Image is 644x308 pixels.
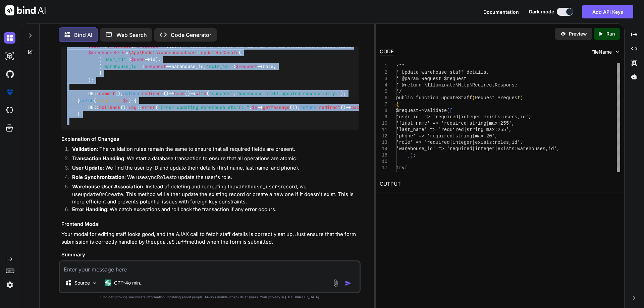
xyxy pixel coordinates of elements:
div: 10 [380,120,387,127]
span: 'user_id' [102,57,126,63]
span: FileName [591,49,612,55]
span: * @return \Illuminate\Http\RedirectResponse [396,82,517,88]
span: s,id', [515,114,531,120]
p: : The validation rules remain the same to ensure that all required fields are present. [72,145,359,153]
div: 16 [380,159,387,165]
span: $request [145,63,166,69]
span: return [300,104,316,110]
span: 'first_name' => 'required|string|max:255', [396,121,515,126]
div: 14 [380,146,387,152]
img: Pick Models [92,280,98,286]
span: $request [137,43,158,49]
span: catch [80,98,94,104]
span: ) [455,172,458,177]
span: 'user_id' => 'required|integer|exists:user [396,114,515,120]
div: 12 [380,133,387,139]
span: ( [447,108,449,113]
div: 2 [380,69,387,76]
code: warehouse_users [235,183,281,190]
span: 'last_name' => 'required|string|max:255', [396,127,512,132]
div: 9 [380,114,387,120]
span: * @param Request $request [396,76,467,81]
span: 'success' [209,91,233,97]
span: $user [131,57,145,63]
button: Documentation [483,8,519,15]
img: cloudideIcon [4,105,15,116]
span: Exception [96,98,120,104]
p: Web Search [116,31,147,39]
span: Documentation [483,9,519,15]
div: 5 [380,88,387,95]
span: 'role' => 'required|integer|exists:roles,i [396,140,515,145]
strong: Error Handling [72,206,107,212]
span: public function updateStaff [396,95,472,101]
span: DB::beginTransaction [396,172,452,177]
p: : We catch exceptions and roll back the transaction if any error occurs. [72,206,359,213]
div: 11 [380,127,387,133]
img: attachment [332,279,339,287]
span: back [351,104,362,110]
img: icon [345,280,352,287]
span: getMessage [263,104,289,110]
span: updateOrCreate [201,50,238,56]
div: 6 [380,95,387,101]
span: with [196,91,206,97]
span: d', [515,140,523,145]
h2: OUTPUT [376,176,624,192]
span: ( [452,172,455,177]
button: Add API Keys [582,5,633,18]
div: 3 [380,76,387,82]
span: ( [472,95,475,101]
span: 'phone' => 'required|string|max:20', [396,133,497,139]
span: { [405,165,407,171]
span: $e [123,98,128,104]
span: $request [236,63,257,69]
img: darkChat [4,32,15,44]
p: GPT-4o min.. [114,280,143,286]
p: Bind can provide inaccurate information, including about people. Always double-check its answers.... [59,295,361,300]
p: : We find the user by ID and update their details (first name, last name, and phone). [72,164,359,172]
div: 15 [380,152,387,159]
p: Source [74,280,90,286]
h3: Summary [61,251,359,259]
span: back [174,91,185,97]
p: : We start a database transaction to ensure that all operations are atomic. [72,155,359,163]
span: $e [252,104,257,110]
span: $warehouseUser [88,50,126,56]
span: commit [99,91,115,97]
div: 8 [380,108,387,114]
span: redirect [142,91,163,97]
code: updateOrCreate [81,191,123,198]
span: \App\Models\WarehouseUser [128,50,196,56]
p: Run [606,30,615,37]
span: 'role_id' [206,63,230,69]
span: 'warehouse_id' [102,63,139,69]
p: : We use to update the user's role. [72,174,359,181]
span: "Error updating warehouse staff: " [158,104,249,110]
span: { [396,102,399,107]
div: CODE [380,48,394,56]
div: 1 [380,63,387,69]
span: redirect [319,104,340,110]
span: Request $request [475,95,520,101]
span: 'Warehouse staff updated successfully.' [236,91,340,97]
span: [ [449,108,452,113]
span: ) [520,95,523,101]
p: Bind AI [74,31,92,39]
span: error [142,104,155,110]
span: // Update or create the link in the warehouse_users pivot table [182,43,351,49]
strong: Transaction Handling [72,155,124,162]
div: 18 [380,171,387,178]
img: GPT-4o mini [105,280,111,286]
img: preview [560,31,566,37]
span: ; [458,172,461,177]
img: githubDark [4,68,15,80]
span: * Update warehouse staff details. [396,70,489,75]
span: 'warehouse_id' => 'required|integer|exists [396,146,515,151]
strong: Warehouse User Association [72,183,143,190]
div: 13 [380,139,387,146]
div: 4 [380,82,387,88]
h3: Explanation of Changes [61,135,359,143]
p: : Instead of deleting and recreating the record, we use . This method will either update the exis... [72,183,359,206]
p: Your modal for editing staff looks good, and the AJAX call to fetch staff details is correctly se... [61,231,359,246]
